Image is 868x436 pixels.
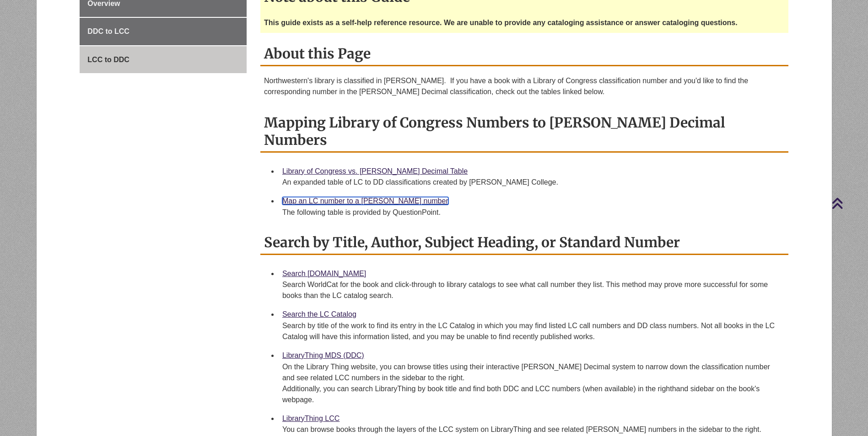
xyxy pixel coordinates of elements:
p: Northwestern's library is classified in [PERSON_NAME]. If you have a book with a Library of Congr... [264,75,785,97]
div: An expanded table of LC to DD classifications created by [PERSON_NAME] College. [282,177,781,188]
a: LibraryThing LCC [282,415,340,422]
h2: About this Page [260,42,788,66]
strong: This guide exists as a self-help reference resource. We are unable to provide any cataloging assi... [264,19,738,27]
a: Search the LC Catalog [282,310,356,318]
div: Search WorldCat for the book and click-through to library catalogs to see what call number they l... [282,279,781,301]
h2: Mapping Library of Congress Numbers to [PERSON_NAME] Decimal Numbers [260,111,788,153]
div: You can browse books through the layers of the LCC system on LibraryThing and see related [PERSON... [282,424,781,435]
div: The following table is provided by QuestionPoint. [282,207,781,218]
span: LCC to DDC [87,56,129,64]
a: Map an LC number to a [PERSON_NAME] number [282,197,448,205]
a: Search [DOMAIN_NAME] [282,270,366,277]
span: DDC to LCC [87,27,129,35]
a: LibraryThing MDS (DDC) [282,351,364,359]
a: Back to Top [831,197,866,209]
div: Search by title of the work to find its entry in the LC Catalog in which you may find listed LC c... [282,320,781,342]
div: On the Library Thing website, you can browse titles using their interactive [PERSON_NAME] Decimal... [282,362,781,405]
a: DDC to LCC [80,18,247,45]
a: LCC to DDC [80,46,247,74]
a: Library of Congress vs. [PERSON_NAME] Decimal Table [282,167,468,175]
h2: Search by Title, Author, Subject Heading, or Standard Number [260,231,788,255]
